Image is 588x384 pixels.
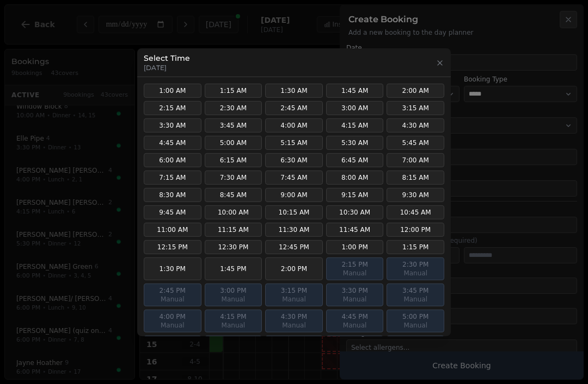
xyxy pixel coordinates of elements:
[387,309,444,332] button: 5:00 PMManual
[144,118,201,132] button: 3:30 AM
[144,283,201,306] button: 2:45 PMManual
[387,257,444,280] button: 2:30 PMManual
[271,320,317,329] span: Manual
[265,257,323,280] button: 2:00 PM
[387,283,444,306] button: 3:45 PMManual
[144,83,201,97] button: 1:00 AM
[144,205,201,219] button: 9:45 AM
[332,294,378,303] span: Manual
[265,153,323,167] button: 6:30 AM
[387,187,444,202] button: 9:30 AM
[205,153,262,167] button: 6:15 AM
[144,52,190,63] h3: Select Time
[326,205,384,219] button: 10:30 AM
[265,335,323,358] button: 5:45 PMManual
[144,153,201,167] button: 6:00 AM
[144,222,201,236] button: 11:00 AM
[211,320,256,329] span: Manual
[326,187,384,202] button: 9:15 AM
[265,187,323,202] button: 9:00 AM
[326,153,384,167] button: 6:45 AM
[265,100,323,115] button: 2:45 AM
[211,294,256,303] span: Manual
[387,205,444,219] button: 10:45 AM
[144,240,201,254] button: 12:15 PM
[387,83,444,97] button: 2:00 AM
[387,153,444,167] button: 7:00 AM
[205,100,262,115] button: 2:30 AM
[144,170,201,184] button: 7:15 AM
[144,335,201,358] button: 5:15 PMManual
[265,83,323,97] button: 1:30 AM
[387,100,444,115] button: 3:15 AM
[326,83,384,97] button: 1:45 AM
[265,222,323,236] button: 11:30 AM
[205,309,262,332] button: 4:15 PMManual
[265,135,323,149] button: 5:15 AM
[144,63,190,72] p: [DATE]
[265,205,323,219] button: 10:15 AM
[144,135,201,149] button: 4:45 AM
[326,100,384,115] button: 3:00 AM
[326,335,384,358] button: 6:00 PMManual
[205,83,262,97] button: 1:15 AM
[144,187,201,202] button: 8:30 AM
[387,118,444,132] button: 4:30 AM
[150,320,195,329] span: Manual
[326,135,384,149] button: 5:30 AM
[393,268,438,277] span: Manual
[265,170,323,184] button: 7:45 AM
[332,268,378,277] span: Manual
[205,335,262,358] button: 5:30 PMManual
[205,283,262,306] button: 3:00 PMManual
[205,222,262,236] button: 11:15 AM
[265,240,323,254] button: 12:45 PM
[205,170,262,184] button: 7:30 AM
[387,335,444,358] button: 6:15 PMManual
[265,283,323,306] button: 3:15 PMManual
[265,309,323,332] button: 4:30 PMManual
[150,294,195,303] span: Manual
[205,135,262,149] button: 5:00 AM
[144,309,201,332] button: 4:00 PMManual
[144,257,201,280] button: 1:30 PM
[326,240,384,254] button: 1:00 PM
[387,240,444,254] button: 1:15 PM
[205,257,262,280] button: 1:45 PM
[326,222,384,236] button: 11:45 AM
[205,118,262,132] button: 3:45 AM
[271,294,317,303] span: Manual
[265,118,323,132] button: 4:00 AM
[387,135,444,149] button: 5:45 AM
[332,320,378,329] span: Manual
[393,320,438,329] span: Manual
[205,205,262,219] button: 10:00 AM
[326,170,384,184] button: 8:00 AM
[205,187,262,202] button: 8:45 AM
[326,257,384,280] button: 2:15 PMManual
[387,222,444,236] button: 12:00 PM
[326,283,384,306] button: 3:30 PMManual
[393,294,438,303] span: Manual
[205,240,262,254] button: 12:30 PM
[387,170,444,184] button: 8:15 AM
[326,309,384,332] button: 4:45 PMManual
[326,118,384,132] button: 4:15 AM
[144,100,201,115] button: 2:15 AM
